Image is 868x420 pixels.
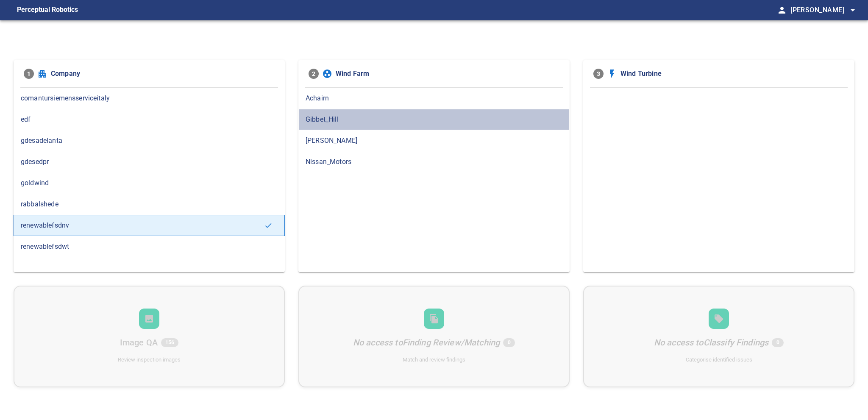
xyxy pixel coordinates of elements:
[306,157,562,167] span: Nissan_Motors
[14,151,285,172] div: gdesedpr
[14,215,285,236] div: renewablefsdnv
[336,69,559,79] span: Wind Farm
[51,69,275,79] span: Company
[306,114,562,125] span: Gibbet_Hill
[21,114,278,125] span: edf
[21,178,278,188] span: goldwind
[620,69,844,79] span: Wind Turbine
[298,88,570,109] div: Achairn
[14,172,285,194] div: goldwind
[14,236,285,257] div: renewablefsdwt
[21,93,278,103] span: comantursiemensserviceitaly
[14,194,285,215] div: rabbalshede
[14,109,285,130] div: edf
[21,136,278,146] span: gdesadelanta
[21,242,278,252] span: renewablefsdwt
[21,199,278,209] span: rabbalshede
[848,5,858,15] span: arrow_drop_down
[17,3,78,17] figcaption: Perceptual Robotics
[790,4,858,16] span: [PERSON_NAME]
[306,136,562,146] span: [PERSON_NAME]
[24,69,34,79] span: 1
[298,130,570,151] div: [PERSON_NAME]
[593,69,604,79] span: 3
[787,2,858,19] button: [PERSON_NAME]
[298,151,570,172] div: Nissan_Motors
[21,157,278,167] span: gdesedpr
[14,130,285,151] div: gdesadelanta
[306,93,562,103] span: Achairn
[298,109,570,130] div: Gibbet_Hill
[21,220,264,231] span: renewablefsdnv
[14,88,285,109] div: comantursiemensserviceitaly
[777,5,787,15] span: person
[309,69,319,79] span: 2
